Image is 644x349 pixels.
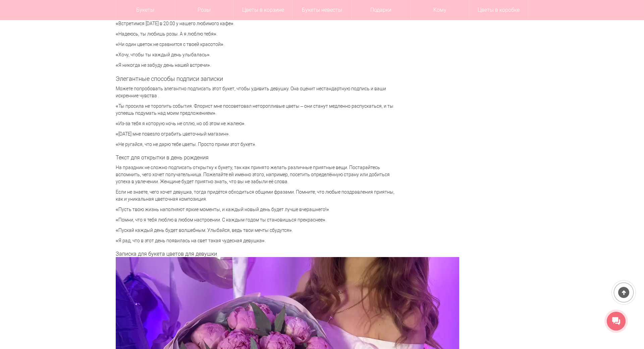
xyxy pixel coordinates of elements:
[116,216,401,223] p: «Помни, что я тебя люблю в любом настроении. С каждым годом ты становишься прекраснее».
[116,76,401,82] h2: Элегантные способы подписи записки
[116,20,401,27] p: «Встретимся [DATE] в 20:00 у нашего любимого кафе».
[116,155,401,161] h3: Текст для открытки в день рождения
[116,131,401,138] p: «[DATE] мне повезло ограбить цветочный магазин».
[116,51,401,58] p: «Хочу, чтобы ты каждый день улыбалась».
[116,164,401,185] p: На праздник не сложно подписать открытку к букету, так как принято желать различные приятные вещи...
[116,41,401,48] p: «Ни один цветок не сравнится с твоей красотой».
[116,31,401,38] p: «Надеюсь, ты любишь розы. А я люблю тебя».
[116,141,401,148] p: «Не ругайся, что не дарю тебе цветы. Просто прими этот букет».
[116,237,401,244] p: «Я рад, что в этот день появилась на свет такая чудесная девушка».
[116,120,401,127] p: «Из-за тебя я которую ночь не сплю, но об этом не жалею».
[116,227,401,234] p: «Пускай каждый день будет волшебным. Улыбайся, ведь твои мечты сбудутся».
[116,189,401,203] p: Если не знаете, чего хочет девушка, тогда придётся обходиться общими фразами. Помните, что любые ...
[116,62,401,69] p: «Я никогда не забуду день нашей встречи».
[116,103,401,117] p: «Ты просила не торопить события. Флорист мне посоветовал неторопливые цветы – они станут медленно...
[116,206,401,213] p: «Пусть твою жизнь наполняют яркие моменты, и каждый новый день будет лучше вчерашнего!»
[116,85,401,99] p: Можете попробовать элегантно подписать этот букет, чтобы удивить девушку. Она оценит нестандартну...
